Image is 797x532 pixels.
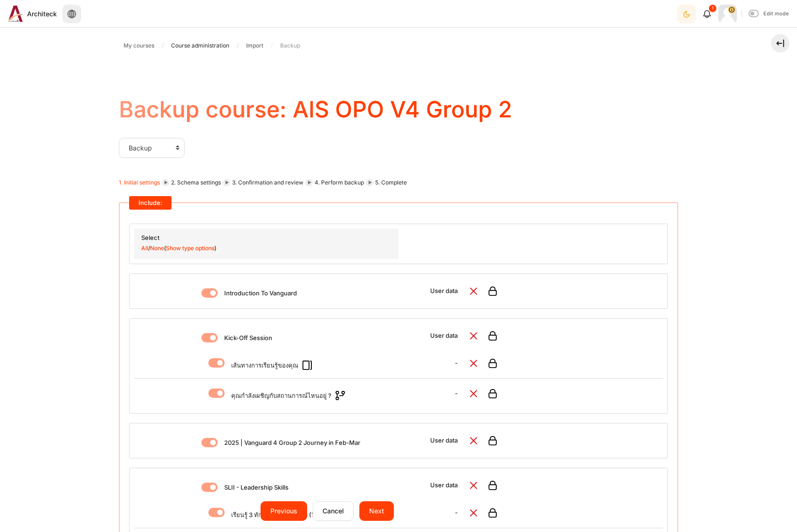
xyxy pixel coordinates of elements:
span: 2. Schema settings [171,178,221,187]
button: Light Mode Dark Mode [677,5,696,23]
img: Locked by dependencies [486,356,500,370]
img: Architeck [8,6,23,22]
a: None [150,245,164,252]
span: Import [246,41,263,50]
a: 1. Initial settings [119,178,160,187]
span: 5. Complete [375,178,407,187]
img: Locked by dependencies [486,329,500,343]
img: No [467,478,481,492]
img: Locked by dependencies [486,387,500,401]
img: No [467,284,481,298]
label: 2025 | Vanguard 4 Group 2 Journey in Feb-Mar [224,438,362,448]
label: Introduction To Vanguard [224,288,299,298]
a: All [141,245,148,252]
span: Architeck [27,9,57,19]
legend: Include: [129,196,172,210]
span: ► [366,179,373,186]
label: คุณกำลังเผชิญกับสถานการณ์ไหนอยู่ ? [231,389,351,402]
span: ► [223,179,230,186]
button: Languages [62,5,81,23]
img: Locked by dependencies [486,478,500,492]
div: 1 [709,5,716,12]
a: Show type options [166,245,214,252]
div: / ( ) [141,242,392,254]
img: Locked by dependencies [486,434,500,448]
img: No [467,356,481,370]
a: User menu [718,5,737,23]
label: SLII - Leadership Skills [224,483,290,492]
label: User data [430,481,458,490]
img: No [467,329,481,343]
input: Previous [261,501,307,521]
label: User data [430,436,458,445]
span: Course administration [171,41,229,50]
label: - [455,359,458,368]
img: No [467,387,481,401]
a: Architeck Architeck [5,6,57,22]
label: User data [430,286,458,296]
label: User data [430,331,458,341]
a: My courses [120,40,158,51]
input: Cancel [313,501,354,521]
img: No [467,434,481,448]
div: Dark Mode [678,4,695,23]
label: - [455,389,458,398]
input: Next [359,501,394,521]
img: Choice [333,389,347,402]
label: Kick-Off Session [224,333,274,343]
div: Show notification window with 1 new notifications [698,5,716,23]
label: เส้นทางการเรียนรู้ของคุณ [231,358,318,372]
div: Select [141,233,392,243]
nav: Navigation bar [119,38,678,53]
img: Locked by dependencies [486,284,500,298]
h1: Backup course: AIS OPO V4 Group 2 [119,95,512,124]
span: 3. Confirmation and review [232,178,303,187]
img: Page [300,358,314,372]
span: ► [162,179,169,186]
span: Backup [280,41,300,50]
a: Import [242,40,267,51]
span: ► [305,179,313,186]
a: Backup [276,40,304,51]
span: 4. Perform backup [315,178,364,187]
span: My courses [124,41,154,50]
